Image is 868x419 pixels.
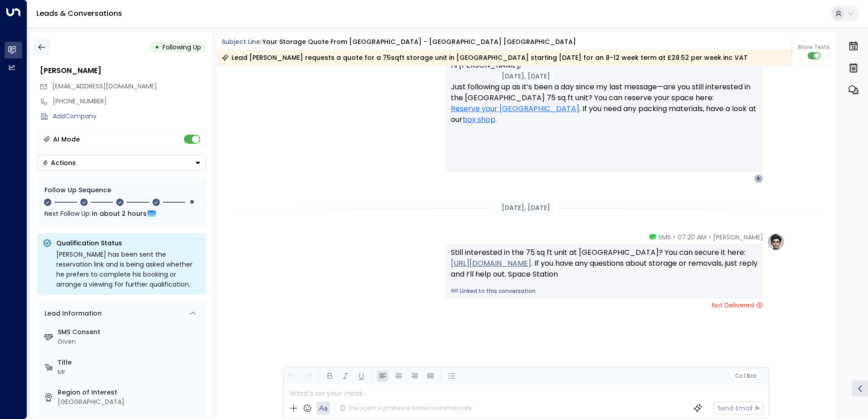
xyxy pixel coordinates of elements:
[302,370,314,382] button: Redo
[42,159,76,167] div: Actions
[37,155,206,171] button: Actions
[58,397,202,407] div: [GEOGRAPHIC_DATA]
[678,233,706,242] span: 07:20 AM
[451,258,531,269] a: [URL][DOMAIN_NAME]
[92,209,147,219] span: In about 2 hours
[709,233,711,242] span: •
[58,327,202,337] label: SMS Consent
[37,155,206,171] div: Button group with a nested menu
[735,373,756,379] span: Cc Bcc
[44,185,199,195] div: Follow Up Sequence
[163,43,201,52] span: Following Up
[754,174,763,183] div: A
[44,209,199,219] div: Next Follow Up:
[58,388,202,397] label: Region of Interest
[798,43,830,51] span: Show Texts
[767,233,785,251] img: profile-logo.png
[744,373,745,379] span: |
[451,103,579,114] a: Reserve your [GEOGRAPHIC_DATA]
[463,114,495,125] a: box shop
[53,112,206,121] div: AddCompany
[40,65,206,76] div: [PERSON_NAME]
[497,70,555,82] div: [DATE], [DATE]
[222,53,748,62] div: Lead [PERSON_NAME] requests a quote for a 75sqft storage unit in [GEOGRAPHIC_DATA] starting [DATE...
[58,358,202,367] label: Title
[222,37,261,46] span: Subject Line:
[52,82,157,91] span: avastatagroup@gmail.com
[56,249,201,289] div: [PERSON_NAME] has been sent the reservation link and is being asked whether he prefers to complet...
[58,337,202,346] div: Given
[36,8,122,19] a: Leads & Conversations
[58,367,202,377] div: Mr
[451,287,758,295] a: Linked to this conversation
[713,233,763,242] span: [PERSON_NAME]
[498,201,554,214] div: [DATE], [DATE]
[56,239,201,248] p: Qualification Status
[53,135,80,144] div: AI Mode
[155,39,159,55] div: •
[712,301,763,310] span: Not Delivered
[53,97,206,106] div: [PHONE_NUMBER]
[451,247,758,280] div: Still interested in the 75 sq ft unit at [GEOGRAPHIC_DATA]? You can secure it here: . If you have...
[52,82,157,91] span: [EMAIL_ADDRESS][DOMAIN_NAME]
[673,233,676,242] span: •
[340,404,472,412] div: The agent signature is added automatically
[262,37,576,47] div: Your storage quote from [GEOGRAPHIC_DATA] - [GEOGRAPHIC_DATA] [GEOGRAPHIC_DATA]
[286,370,298,382] button: Undo
[451,60,758,136] p: Hi [PERSON_NAME], Just following up as it’s been a day since my last message—are you still intere...
[658,233,671,242] span: SMS
[731,372,760,380] button: Cc|Bcc
[41,309,102,318] div: Lead Information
